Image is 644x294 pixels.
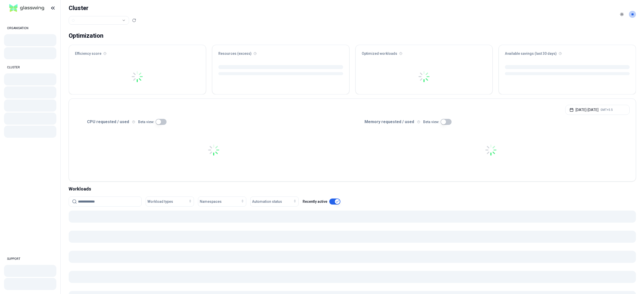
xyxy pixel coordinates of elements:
span: GMT+5.5 [600,108,613,112]
div: Memory requested / used [352,119,630,125]
div: Efficiency score [69,45,206,59]
label: Beta view: [423,120,439,124]
div: Optimization [69,31,103,41]
span: Workload types [147,199,173,204]
button: [DATE]-[DATE]GMT+5.5 [565,105,630,115]
button: Namespaces [198,197,246,207]
div: SUPPORT [4,254,56,264]
span: Automation status [252,199,282,204]
div: Optimized workloads [356,45,493,59]
button: Workload types [146,197,194,207]
label: Recently active [303,200,327,203]
button: Select a value [69,16,129,25]
h1: Cluster [69,4,136,12]
div: CPU requested / used [75,119,352,125]
span: Namespaces [200,199,222,204]
button: Automation status [250,197,299,207]
label: Beta view: [138,120,154,124]
div: Workloads [69,185,636,192]
div: Resources (excess) [212,45,349,59]
div: CLUSTER [4,62,56,72]
div: Available savings (last 30 days) [499,45,636,59]
div: ORGANISATION [4,23,56,33]
img: GlassWing [7,2,46,14]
